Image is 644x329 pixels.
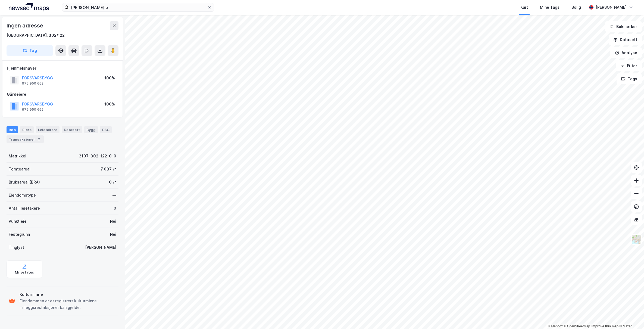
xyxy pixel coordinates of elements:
[9,218,27,225] div: Punktleie
[9,3,49,11] img: logo.a4113a55bc3d86da70a041830d287a7e.svg
[79,153,116,159] div: 3107-302-122-0-0
[114,205,116,212] div: 0
[617,73,642,84] button: Tags
[36,136,42,142] div: 2
[616,60,642,71] button: Filter
[592,324,618,328] a: Improve this map
[9,231,30,238] div: Festegrunn
[564,324,590,328] a: OpenStreetMap
[69,3,207,11] input: Søk på adresse, matrikkel, gårdeiere, leietakere eller personer
[7,65,118,72] div: Hjemmelshaver
[20,126,34,133] div: Eiere
[571,4,581,11] div: Bolig
[100,126,112,133] div: ESG
[104,101,115,107] div: 100%
[7,45,53,56] button: Tag
[540,4,559,11] div: Mine Tags
[610,47,642,58] button: Analyse
[7,21,44,30] div: Ingen adresse
[7,32,65,39] div: [GEOGRAPHIC_DATA], 302/122
[631,234,642,244] img: Z
[110,231,116,238] div: Nei
[85,244,116,251] div: [PERSON_NAME]
[7,135,44,143] div: Transaksjoner
[609,34,642,45] button: Datasett
[9,205,40,212] div: Antall leietakere
[520,4,528,11] div: Kart
[548,324,563,328] a: Mapbox
[9,166,30,172] div: Tomteareal
[15,270,34,275] div: Miljøstatus
[112,192,116,198] div: —
[62,126,82,133] div: Datasett
[36,126,60,133] div: Leietakere
[101,166,116,172] div: 7 037 ㎡
[617,303,644,329] div: Kontrollprogram for chat
[9,244,24,251] div: Tinglyst
[605,21,642,32] button: Bokmerker
[596,4,627,11] div: [PERSON_NAME]
[109,179,116,185] div: 0 ㎡
[7,91,118,98] div: Gårdeiere
[9,153,26,159] div: Matrikkel
[617,303,644,329] iframe: Chat Widget
[9,192,36,198] div: Eiendomstype
[22,81,43,86] div: 975 950 662
[9,179,40,185] div: Bruksareal (BRA)
[84,126,98,133] div: Bygg
[104,75,115,81] div: 100%
[20,298,116,311] div: Eiendommen er et registrert kulturminne. Tilleggsrestriksjoner kan gjelde.
[7,126,18,133] div: Info
[22,107,43,112] div: 975 950 662
[20,291,116,298] div: Kulturminne
[110,218,116,225] div: Nei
